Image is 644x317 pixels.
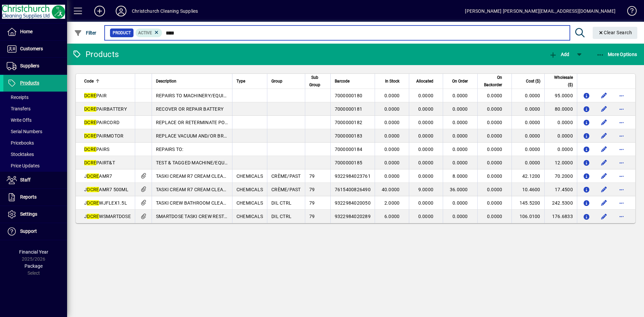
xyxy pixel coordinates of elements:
[487,93,502,98] span: 0.0000
[544,116,577,129] td: 0.0000
[599,144,609,155] button: Edit
[156,187,274,192] span: TASKI CREAM R7 CREAM CLEANSER 500ML (MPI C32)
[512,169,544,183] td: 42.1200
[379,77,406,85] div: In Stock
[156,173,265,179] span: TASKI CREAM R7 CREAM CLEANSER 5L (MPI C32)
[87,187,99,192] em: DCRE
[20,29,33,34] span: Home
[487,200,502,206] span: 0.0000
[3,160,67,171] a: Price Updates
[309,200,315,206] span: 79
[156,77,176,85] span: Description
[156,214,312,219] span: SMARTDOSE TASKI CREW RESTROOM CLEANER 1.4L [DG-C8] (MPI C32)
[236,77,245,85] span: Type
[7,95,29,100] span: Receipts
[20,228,37,234] span: Support
[20,177,31,182] span: Staff
[598,30,632,35] span: Clear Search
[452,77,468,85] span: On Order
[544,210,577,223] td: 176.6833
[3,114,67,126] a: Write Offs
[487,120,502,125] span: 0.0000
[544,196,577,210] td: 242.5300
[512,143,544,156] td: 0.0000
[84,187,128,192] span: J AMR7 500ML
[512,183,544,196] td: 10.4600
[3,189,67,206] a: Reports
[84,77,131,85] div: Code
[271,77,282,85] span: Group
[87,214,99,219] em: DCRE
[418,187,434,192] span: 9.0000
[156,147,183,152] span: REPAIRS TO:
[384,160,400,165] span: 0.0000
[452,214,468,219] span: 0.0000
[465,6,615,16] div: [PERSON_NAME] [PERSON_NAME][EMAIL_ADDRESS][DOMAIN_NAME]
[452,200,468,206] span: 0.0000
[547,48,571,60] button: Add
[418,106,434,112] span: 0.0000
[616,184,627,195] button: More options
[512,129,544,143] td: 0.0000
[7,140,34,146] span: Pricebooks
[418,160,434,165] span: 0.0000
[482,74,508,89] div: On Backorder
[84,133,96,139] em: DCRE
[309,214,315,219] span: 79
[89,5,110,17] button: Add
[544,156,577,169] td: 12.0000
[616,157,627,168] button: More options
[599,184,609,195] button: Edit
[447,77,474,85] div: On Order
[87,200,99,206] em: DCRE
[512,210,544,223] td: 106.0100
[84,120,96,125] em: DCRE
[599,171,609,181] button: Edit
[622,1,636,23] a: Knowledge Base
[236,214,263,219] span: CHEMICALS
[452,147,468,152] span: 0.0000
[382,187,400,192] span: 40.0000
[271,187,301,192] span: CRÈME/PAST
[156,160,310,165] span: TEST & TAGGED MACHINE/EQUIPMENT (ELECTRICAL CERTIFICATE #: )
[84,160,115,165] span: PAIRT&T
[385,77,399,85] span: In Stock
[599,198,609,208] button: Edit
[616,211,627,222] button: More options
[84,214,131,219] span: J WSMARTDOSE
[271,200,291,206] span: DIL CTRL
[416,77,433,85] span: Allocated
[487,147,502,152] span: 0.0000
[20,80,39,86] span: Products
[452,106,468,112] span: 0.0000
[3,137,67,149] a: Pricebooks
[3,172,67,189] a: Staff
[113,30,131,36] span: Product
[384,214,400,219] span: 6.0000
[7,117,32,123] span: Write Offs
[452,173,468,179] span: 8.0000
[549,74,573,89] span: Wholesale ($)
[271,77,301,85] div: Group
[156,133,251,139] span: REPLACE VACUUM AND/OR BRUSH MOTOR
[595,48,639,60] button: More Options
[512,89,544,102] td: 0.0000
[544,183,577,196] td: 17.4500
[616,171,627,181] button: More options
[309,74,326,89] div: Sub Group
[599,90,609,101] button: Edit
[84,200,127,206] span: J WJFLEX1.5L
[132,6,198,16] div: Christchurch Cleaning Supplies
[335,200,371,206] span: 9322984020050
[526,77,540,85] span: Cost ($)
[512,116,544,129] td: 0.0000
[599,130,609,141] button: Edit
[616,104,627,114] button: More options
[156,120,284,125] span: REPLACE OR RETERMINATE POWER CABLE AND/OR PLUG
[452,160,468,165] span: 0.0000
[236,200,263,206] span: CHEMICALS
[156,106,223,112] span: RECOVER OR REPAIR BATTERY
[599,117,609,128] button: Edit
[309,173,315,179] span: 79
[156,200,326,206] span: TASKI CREW BATHROOM CLEANER & SCALE REMOVER J-FLEX 1.5L (MPI C32)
